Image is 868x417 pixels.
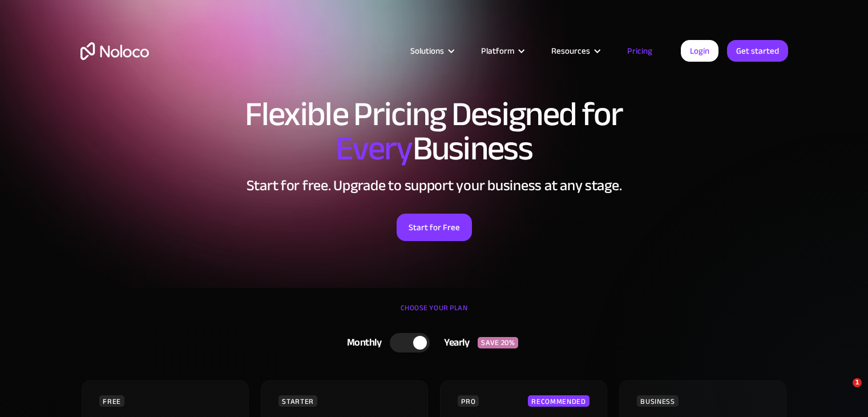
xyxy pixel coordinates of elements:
span: 1 [853,378,862,387]
h1: Flexible Pricing Designed for Business [80,97,788,166]
iframe: Intercom live chat [829,378,857,406]
span: Every [336,117,413,181]
div: Platform [467,43,537,58]
h2: Start for free. Upgrade to support your business at any stage. [80,177,788,194]
div: Platform [481,43,514,58]
div: Resources [551,43,590,58]
div: SAVE 20% [478,337,518,348]
a: home [80,42,149,60]
div: RECOMMENDED [528,395,589,407]
a: Pricing [613,43,667,58]
div: Yearly [430,334,478,351]
div: Solutions [396,43,467,58]
a: Start for Free [397,214,472,241]
div: CHOOSE YOUR PLAN [80,299,788,328]
div: BUSINESS [637,395,678,407]
div: Solutions [410,43,444,58]
div: Monthly [333,334,390,351]
div: Resources [537,43,613,58]
a: Login [681,40,718,62]
div: PRO [458,395,479,407]
div: STARTER [278,395,317,407]
div: FREE [99,395,124,407]
a: Get started [727,40,788,62]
